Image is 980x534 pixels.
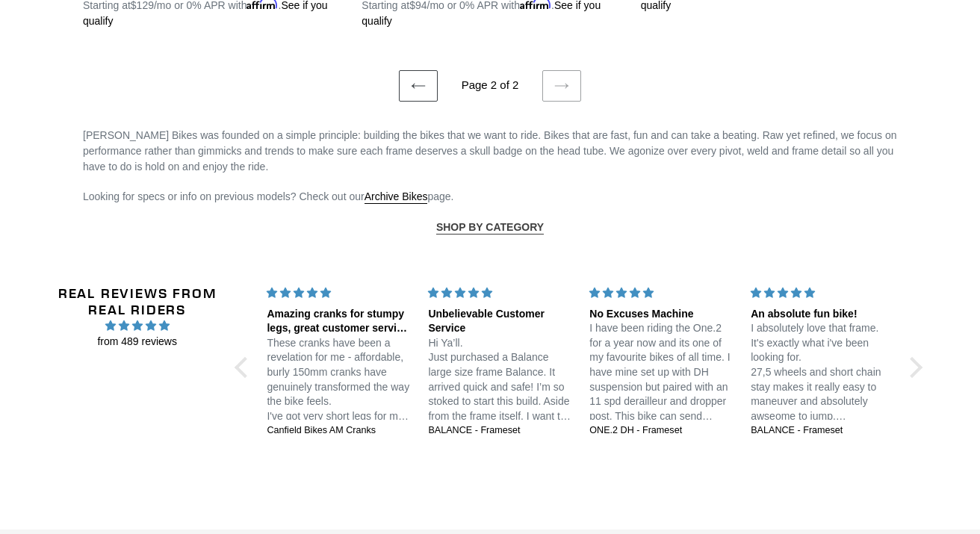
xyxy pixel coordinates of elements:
[83,128,897,175] p: [PERSON_NAME] Bikes was founded on a simple principle: building the bikes that we want to ride. B...
[428,336,571,424] p: Hi Ya’ll. Just purchased a Balance large size frame Balance. It arrived quick and safe! I’m so st...
[428,424,571,438] a: BALANCE - Frameset
[365,190,428,204] a: Archive Bikes
[589,424,733,438] a: ONE.2 DH - Frameset
[751,321,894,423] p: I absolutely love that frame. It's exactly what i've been looking for. 27,5 wheels and short chai...
[441,77,539,94] li: Page 2 of 2
[751,307,894,322] div: An absolute fun bike!
[83,190,454,204] span: Looking for specs or info on previous models? Check out our page.
[267,285,410,301] div: 5 stars
[49,317,226,334] span: 4.96 stars
[49,334,226,350] span: from 489 reviews
[751,285,894,301] div: 5 stars
[267,424,410,438] a: Canfield Bikes AM Cranks
[436,221,544,233] strong: SHOP BY CATEGORY
[589,307,733,322] div: No Excuses Machine
[428,285,571,301] div: 5 stars
[589,285,733,301] div: 5 stars
[751,424,894,438] a: BALANCE - Frameset
[428,307,571,336] div: Unbelievable Customer Service
[267,336,410,424] p: These cranks have been a revelation for me - affordable, burly 150mm cranks have genuinely transf...
[49,285,226,317] h2: Real Reviews from Real Riders
[267,307,410,336] div: Amazing cranks for stumpy legs, great customer service too
[436,221,544,235] a: SHOP BY CATEGORY
[589,321,733,423] p: I have been riding the One.2 for a year now and its one of my favourite bikes of all time. I have...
